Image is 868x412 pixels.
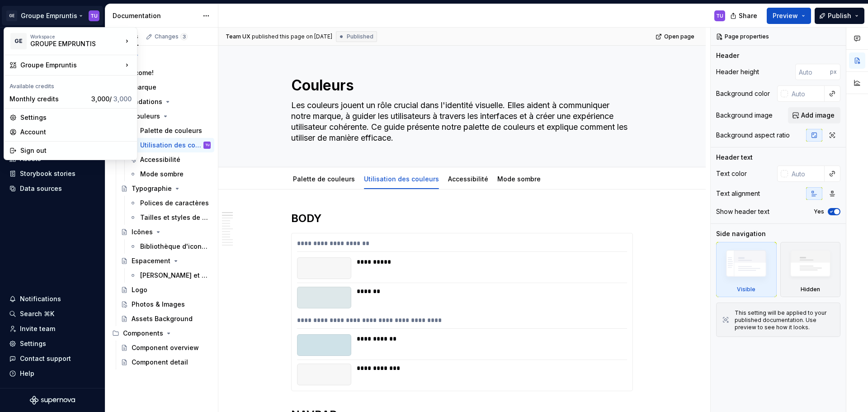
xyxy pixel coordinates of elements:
[20,61,123,70] div: Groupe Empruntis
[91,95,132,103] span: 3,000 /
[20,146,132,155] div: Sign out
[113,95,132,103] span: 3,000
[10,33,27,49] div: GE
[20,113,132,122] div: Settings
[20,128,132,137] div: Account
[30,39,107,48] div: GROUPE EMPRUNTIS
[30,34,123,39] div: Workspace
[9,95,88,104] div: Monthly credits
[6,77,135,92] div: Available credits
